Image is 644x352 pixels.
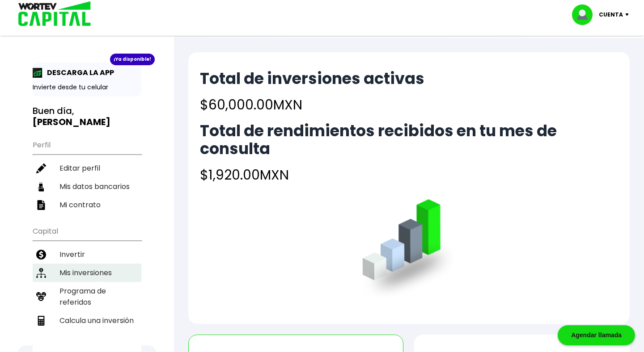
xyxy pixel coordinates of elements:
[36,200,46,210] img: contrato-icon.f2db500c.svg
[42,67,114,78] p: DESCARGA LA APP
[33,116,110,128] b: [PERSON_NAME]
[200,122,618,158] h2: Total de rendimientos recibidos en tu mes de consulta
[36,292,46,302] img: recomiendanos-icon.9b8e9327.svg
[36,268,46,278] img: inversiones-icon.6695dc30.svg
[572,4,599,25] img: profile-image
[358,199,460,301] img: grafica.516fef24.png
[33,177,141,196] a: Mis datos bancarios
[36,316,46,326] img: calculadora-icon.17d418c4.svg
[36,182,46,192] img: datos-icon.10cf9172.svg
[33,68,42,78] img: app-icon
[110,54,155,65] div: ¡Ya disponible!
[33,105,141,128] h3: Buen día,
[33,159,141,177] a: Editar perfil
[33,196,141,214] a: Mi contrato
[36,163,46,173] img: editar-icon.952d3147.svg
[200,70,424,88] h2: Total de inversiones activas
[558,325,635,345] div: Agendar llamada
[33,83,141,92] p: Invierte desde tu celular
[200,95,424,115] h4: $60,000.00 MXN
[36,250,46,260] img: invertir-icon.b3b967d7.svg
[623,13,635,16] img: icon-down
[33,245,141,264] a: Invertir
[33,264,141,282] a: Mis inversiones
[33,221,141,352] ul: Capital
[599,8,623,21] p: Cuenta
[200,165,618,185] h4: $1,920.00 MXN
[33,135,141,214] ul: Perfil
[33,282,141,311] a: Programa de referidos
[33,311,141,330] a: Calcula una inversión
